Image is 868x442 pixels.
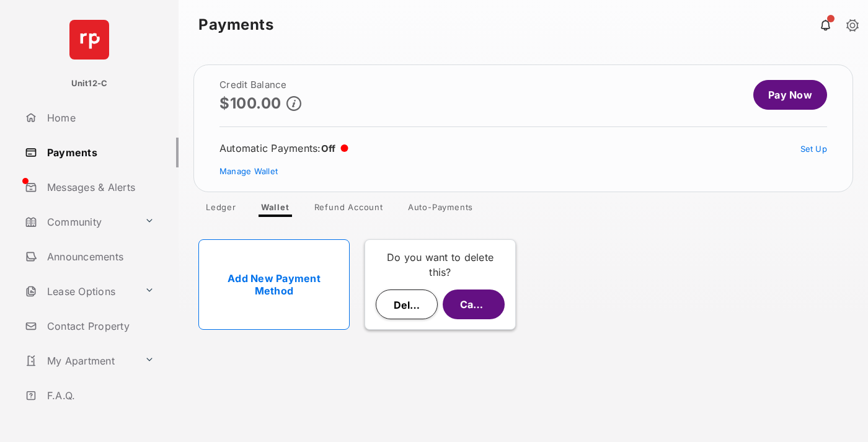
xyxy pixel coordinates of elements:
[394,299,426,311] span: Delete
[198,17,273,32] strong: Payments
[20,381,179,410] a: F.A.Q.
[20,242,179,272] a: Announcements
[20,172,179,202] a: Messages & Alerts
[71,77,108,90] p: Unit12-C
[375,250,505,280] p: Do you want to delete this?
[20,346,139,376] a: My Apartment
[251,202,299,217] a: Wallet
[20,311,179,341] a: Contact Property
[20,207,139,237] a: Community
[398,202,483,217] a: Auto-Payments
[20,138,179,167] a: Payments
[219,166,278,176] a: Manage Wallet
[376,290,438,319] button: Delete
[20,103,179,133] a: Home
[198,239,350,330] a: Add New Payment Method
[443,290,505,319] button: Cancel
[304,202,393,217] a: Refund Account
[321,143,336,154] span: Off
[219,142,348,154] div: Automatic Payments :
[460,298,494,311] span: Cancel
[20,276,139,306] a: Lease Options
[69,20,109,60] img: svg+xml;base64,PHN2ZyB4bWxucz0iaHR0cDovL3d3dy53My5vcmcvMjAwMC9zdmciIHdpZHRoPSI2NCIgaGVpZ2h0PSI2NC...
[196,202,246,217] a: Ledger
[219,95,281,112] p: $100.00
[800,144,828,154] a: Set Up
[219,80,301,90] h2: Credit Balance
